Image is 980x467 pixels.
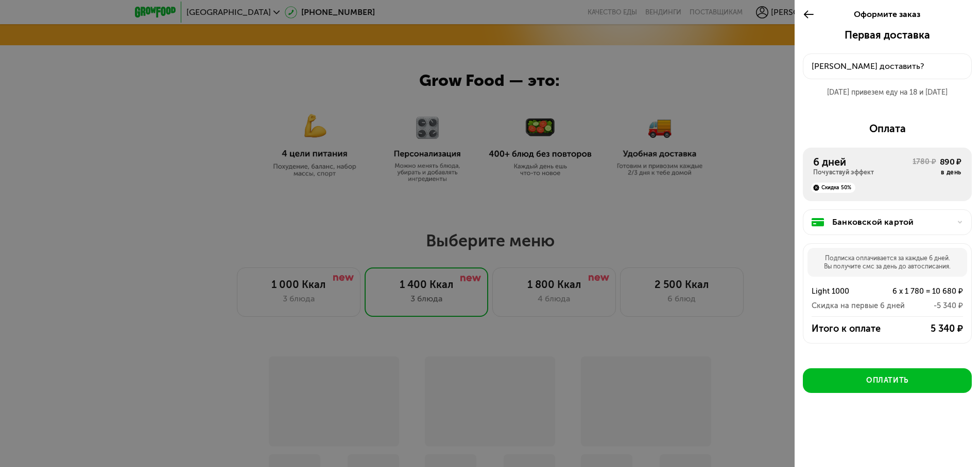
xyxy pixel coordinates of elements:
[905,299,963,312] div: -5 340 ₽
[913,157,936,176] div: 1780 ₽
[812,285,872,297] div: Light 1000
[813,156,913,168] div: 6 дней
[803,368,972,393] button: Оплатить
[803,29,972,41] div: Первая доставка
[803,87,972,98] div: [DATE] привезем еду на 18 и [DATE]
[872,285,963,297] div: 6 x 1 780 = 10 680 ₽
[813,168,913,176] div: Почувствуй эффект
[803,122,972,135] div: Оплата
[812,299,905,312] div: Скидка на первые 6 дней
[807,248,967,277] div: Подписка оплачивается за каждые 6 дней. Вы получите смс за день до автосписания.
[811,183,855,193] div: Скидка 50%
[832,216,951,228] div: Банковской картой
[812,60,963,73] div: [PERSON_NAME] доставить?
[940,168,961,176] div: в день
[940,156,961,168] div: 890 ₽
[854,9,920,19] span: Оформите заказ
[895,322,963,335] div: 5 340 ₽
[812,322,895,335] div: Итого к оплате
[866,375,908,386] div: Оплатить
[803,53,972,79] button: [PERSON_NAME] доставить?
